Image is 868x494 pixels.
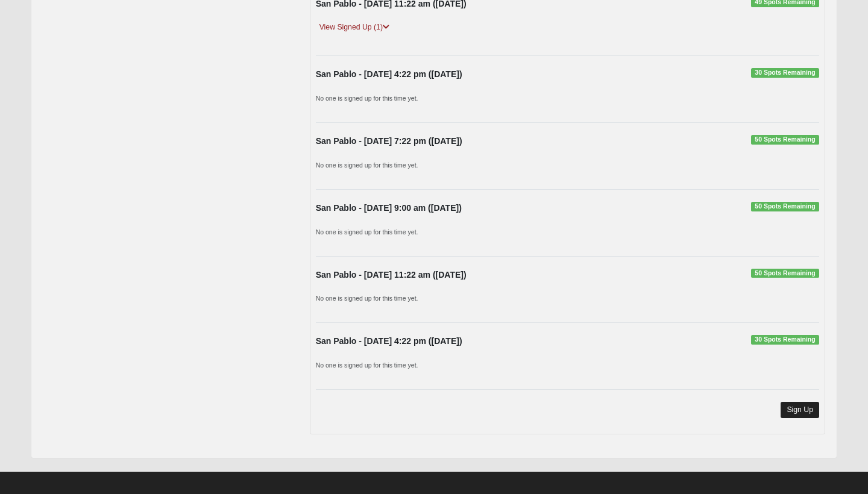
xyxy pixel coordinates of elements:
small: No one is signed up for this time yet. [316,295,418,302]
span: 50 Spots Remaining [751,269,819,278]
small: No one is signed up for this time yet. [316,161,418,169]
strong: San Pablo - [DATE] 11:22 am ([DATE]) [316,270,467,280]
small: No one is signed up for this time yet. [316,361,418,369]
a: Sign Up [781,402,819,418]
strong: San Pablo - [DATE] 4:22 pm ([DATE]) [316,336,462,346]
span: 50 Spots Remaining [751,202,819,211]
small: No one is signed up for this time yet. [316,95,418,102]
strong: San Pablo - [DATE] 7:22 pm ([DATE]) [316,136,462,146]
span: 30 Spots Remaining [751,68,819,78]
strong: San Pablo - [DATE] 4:22 pm ([DATE]) [316,69,462,79]
a: View Signed Up (1) [316,21,393,34]
span: 30 Spots Remaining [751,335,819,345]
small: No one is signed up for this time yet. [316,228,418,236]
span: 50 Spots Remaining [751,135,819,145]
strong: San Pablo - [DATE] 9:00 am ([DATE]) [316,203,462,213]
